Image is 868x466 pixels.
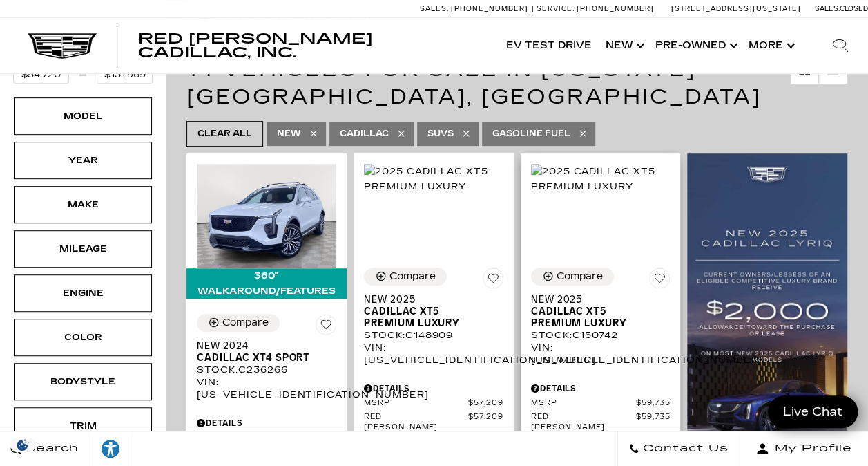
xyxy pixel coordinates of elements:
div: Mileage [48,241,117,257]
span: New 2025 [531,294,660,306]
a: New [599,18,648,73]
a: New 2025Cadillac XT5 Premium Luxury [364,294,503,329]
div: Stock : C150742 [531,329,671,342]
a: New 2025Cadillac XT5 Premium Luxury [531,294,671,329]
a: Pre-Owned [648,18,742,73]
div: YearYear [14,142,152,179]
div: 360° WalkAround/Features [186,268,347,299]
div: Year [48,153,117,168]
div: MakeMake [14,186,152,223]
div: Compare [389,270,436,283]
div: VIN: [US_VEHICLE_IDENTIFICATION_NUMBER] [531,342,671,366]
span: MSRP [364,398,468,409]
div: Compare [557,270,603,283]
img: 2024 Cadillac XT4 Sport [197,164,336,268]
a: Sales: [PHONE_NUMBER] [420,5,532,12]
img: Cadillac Dark Logo with Cadillac White Text [28,32,97,59]
input: Maximum [97,66,153,84]
a: [STREET_ADDRESS][US_STATE] [671,4,801,13]
div: BodystyleBodystyle [14,363,152,400]
span: SUVs [427,125,454,142]
span: Red [PERSON_NAME] [364,412,468,433]
div: Search [813,18,868,73]
div: VIN: [US_VEHICLE_IDENTIFICATION_NUMBER] [197,376,336,401]
a: EV Test Drive [499,18,599,73]
div: Bodystyle [48,374,117,389]
a: New 2024Cadillac XT4 Sport [197,340,336,364]
span: Gasoline Fuel [492,125,570,142]
span: $59,735 [636,398,671,409]
div: Color [48,330,117,345]
span: Sales: [815,4,840,13]
span: Live Chat [776,404,849,420]
span: Search [21,439,79,458]
span: Red [PERSON_NAME] [531,412,636,433]
span: Sales: [420,4,449,13]
div: Pricing Details - New 2025 Cadillac XT5 Premium Luxury [531,382,671,395]
div: Compare [222,317,269,329]
span: Cadillac XT4 Sport [197,352,326,364]
span: Cadillac XT5 Premium Luxury [531,306,660,329]
span: MSRP [531,398,636,409]
button: Compare Vehicle [197,314,280,332]
div: VIN: [US_VEHICLE_IDENTIFICATION_NUMBER] [364,342,503,366]
div: EngineEngine [14,274,152,312]
input: Minimum [13,66,69,84]
div: Trim [48,418,117,434]
span: Contact Us [639,439,729,458]
span: $57,209 [468,398,503,409]
span: [PHONE_NUMBER] [451,4,528,13]
div: Pricing Details - New 2024 Cadillac XT4 Sport [197,417,336,429]
a: Red [PERSON_NAME] $57,209 [364,412,503,433]
span: Cadillac XT5 Premium Luxury [364,306,493,329]
a: Contact Us [617,431,740,466]
button: Save Vehicle [316,314,336,340]
a: Service: [PHONE_NUMBER] [532,5,657,12]
button: Save Vehicle [483,268,503,294]
div: MileageMileage [14,230,152,268]
span: [PHONE_NUMBER] [577,4,654,13]
span: Closed [840,4,868,13]
button: Open user profile menu [740,431,868,466]
span: $59,735 [636,412,671,433]
div: Pricing Details - New 2025 Cadillac XT5 Premium Luxury [364,382,503,395]
img: 2025 Cadillac XT5 Premium Luxury [531,164,671,194]
img: 2025 Cadillac XT5 Premium Luxury [364,164,503,194]
button: Compare Vehicle [531,268,614,286]
div: Make [48,197,117,212]
span: Service: [537,4,575,13]
div: TrimTrim [14,407,152,445]
a: Red [PERSON_NAME] $59,735 [531,412,671,433]
section: Click to Open Cookie Consent Modal [7,438,39,452]
a: MSRP $59,735 [531,398,671,409]
div: ModelModel [14,97,152,135]
div: Stock : C236266 [197,364,336,376]
div: Explore your accessibility options [90,438,131,459]
a: Explore your accessibility options [90,431,132,466]
div: Model [48,109,117,124]
span: 14 Vehicles for Sale in [US_STATE][GEOGRAPHIC_DATA], [GEOGRAPHIC_DATA] [186,57,761,109]
a: Red [PERSON_NAME] Cadillac, Inc. [138,32,485,59]
div: Engine [48,286,117,301]
a: Live Chat [768,395,858,428]
span: New 2024 [197,340,326,352]
span: New [277,125,301,142]
button: Compare Vehicle [364,268,447,286]
button: More [742,18,799,73]
button: Save Vehicle [649,268,670,294]
span: My Profile [769,439,852,458]
span: Cadillac [340,125,389,142]
span: New 2025 [364,294,493,306]
span: Clear All [197,125,252,142]
div: Stock : C148909 [364,329,503,342]
a: MSRP $57,209 [364,398,503,409]
span: Red [PERSON_NAME] Cadillac, Inc. [138,30,373,61]
img: Opt-Out Icon [7,438,39,452]
span: $57,209 [468,412,503,433]
div: ColorColor [14,319,152,356]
